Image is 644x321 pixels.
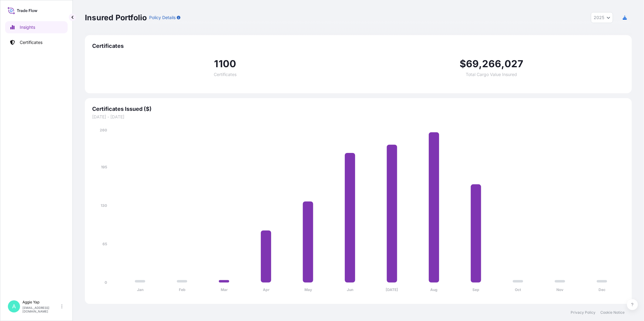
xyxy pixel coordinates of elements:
[482,59,501,69] span: 266
[347,288,353,292] tspan: Jun
[591,12,613,23] button: Year Selector
[263,288,270,292] tspan: Apr
[557,288,564,292] tspan: Nov
[501,59,505,69] span: ,
[221,288,228,292] tspan: Mar
[102,242,107,246] tspan: 65
[92,105,625,113] span: Certificates Issued ($)
[304,288,312,292] tspan: May
[20,39,42,45] p: Certificates
[594,15,604,21] span: 2025
[101,203,107,208] tspan: 130
[100,128,107,132] tspan: 260
[12,303,16,309] span: A
[466,59,479,69] span: 69
[600,310,625,315] a: Cookie Notice
[479,59,482,69] span: ,
[515,288,522,292] tspan: Oct
[22,306,60,313] p: [EMAIL_ADDRESS][DOMAIN_NAME]
[466,72,517,77] span: Total Cargo Value Insured
[92,114,625,120] span: [DATE] - [DATE]
[431,288,438,292] tspan: Aug
[214,72,237,77] span: Certificates
[179,288,186,292] tspan: Feb
[473,288,480,292] tspan: Sep
[599,288,605,292] tspan: Dec
[101,165,107,169] tspan: 195
[105,280,107,285] tspan: 0
[214,59,236,69] span: 1100
[85,13,147,22] p: Insured Portfolio
[460,59,466,69] span: $
[137,288,143,292] tspan: Jan
[22,300,60,305] p: Aggie Yap
[20,24,35,30] p: Insights
[505,59,524,69] span: 027
[571,310,595,315] a: Privacy Policy
[149,15,176,21] p: Policy Details
[92,42,625,50] span: Certificates
[5,36,68,48] a: Certificates
[386,288,398,292] tspan: [DATE]
[5,21,68,33] a: Insights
